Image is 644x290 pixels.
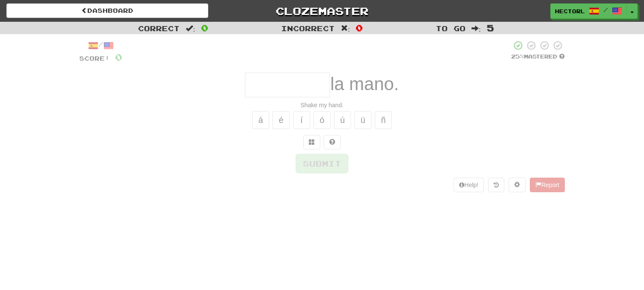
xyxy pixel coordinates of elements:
[354,111,371,129] button: ü
[115,52,122,62] span: 0
[334,111,351,129] button: ú
[273,111,290,129] button: é
[6,3,208,18] a: Dashboard
[454,178,484,192] button: Help!
[487,23,494,33] span: 5
[221,3,423,18] a: Clozemaster
[79,55,110,62] span: Score:
[488,178,504,192] button: Round history (alt+y)
[511,53,565,61] div: Mastered
[79,101,565,109] div: Shake my hand.
[341,25,350,32] span: :
[330,74,399,94] span: la mano.
[375,111,392,129] button: ñ
[79,40,122,51] div: /
[604,7,608,13] span: /
[555,7,585,15] span: hectorl
[530,178,565,192] button: Report
[296,154,348,173] button: Submit
[252,111,269,129] button: á
[471,25,481,32] span: :
[324,135,341,149] button: Single letter hint - you only get 1 per sentence and score half the points! alt+h
[186,25,195,32] span: :
[303,135,320,149] button: Switch sentence to multiple choice alt+p
[436,24,466,32] span: To go
[356,23,363,33] span: 0
[138,24,180,32] span: Correct
[550,3,627,19] a: hectorl /
[281,24,335,32] span: Incorrect
[511,53,524,60] span: 25 %
[293,111,310,129] button: í
[313,111,331,129] button: ó
[201,23,208,33] span: 0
